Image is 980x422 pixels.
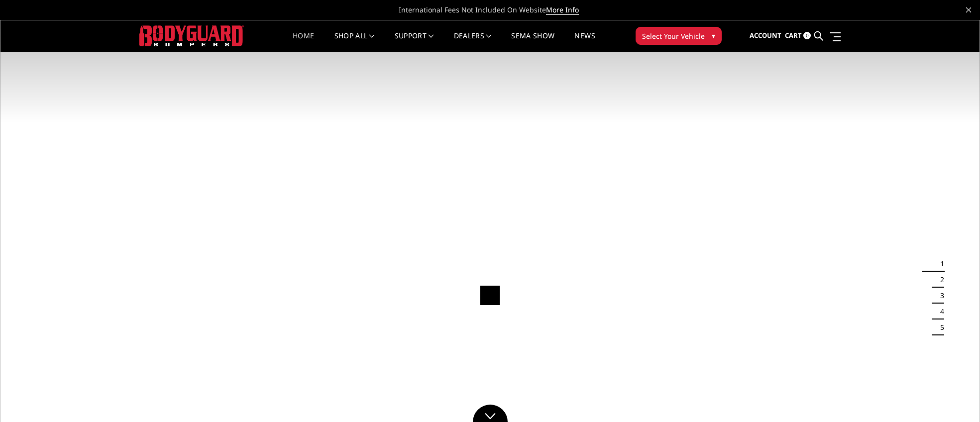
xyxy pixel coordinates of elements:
a: Cart 0 [785,22,811,49]
button: 2 of 5 [934,272,944,288]
a: More Info [546,5,579,15]
a: shop all [334,32,375,52]
a: Click to Down [473,405,508,422]
button: 1 of 5 [934,256,944,272]
span: 0 [803,32,811,39]
a: Account [750,22,781,49]
a: SEMA Show [511,32,554,52]
button: 5 of 5 [934,319,944,335]
button: Select Your Vehicle [636,27,722,45]
a: Home [293,32,314,52]
span: ▾ [712,30,715,41]
span: Select Your Vehicle [642,31,705,41]
img: BODYGUARD BUMPERS [139,25,244,46]
button: 4 of 5 [934,304,944,319]
a: Support [395,32,434,52]
span: Account [750,31,781,40]
span: Cart [785,31,802,40]
a: News [574,32,595,52]
button: 3 of 5 [934,288,944,304]
a: Dealers [454,32,492,52]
